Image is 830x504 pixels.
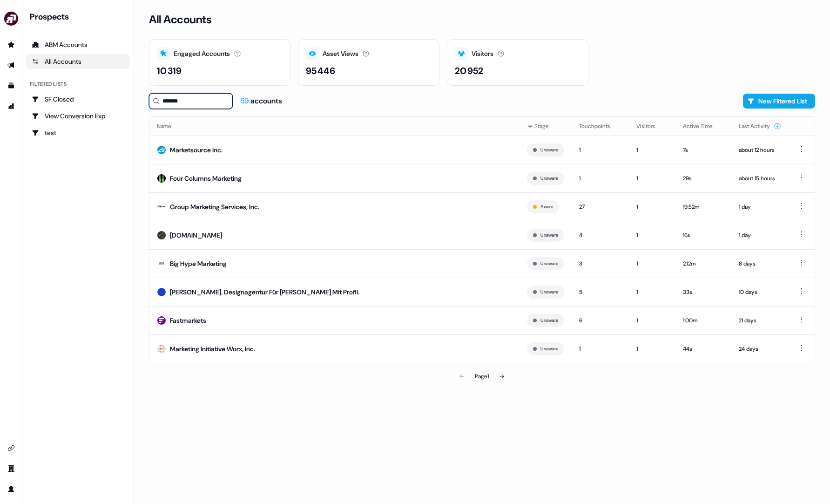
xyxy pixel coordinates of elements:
div: 10 319 [157,64,182,78]
div: Filtered lists [30,80,67,88]
div: 19:52m [683,202,724,211]
div: 1:00m [683,316,724,325]
div: 21 days [739,316,781,325]
button: Touchpoints [579,118,621,135]
a: Go to templates [4,78,19,93]
div: 7s [683,145,724,155]
div: 1 [636,202,668,211]
button: Last Activity [739,118,781,135]
button: Unaware [540,174,558,183]
button: Active Time [683,118,724,135]
div: 1 [636,287,668,297]
button: New Filtered List [743,94,815,109]
div: SF Closed [32,95,124,104]
th: Name [149,117,520,136]
a: Go to integrations [4,441,19,456]
div: 1 [636,231,668,240]
div: [PERSON_NAME]. Designagentur Für [PERSON_NAME] Mit Profil. [170,287,359,297]
div: Prospects [30,11,130,22]
div: ABM Accounts [32,40,124,49]
div: Page 1 [475,372,489,381]
a: Go to test [26,125,130,140]
div: 3 [579,259,621,268]
div: Asset Views [323,49,358,59]
div: 33s [683,287,724,297]
a: Go to profile [4,482,19,497]
div: 1 [636,344,668,354]
div: 24 days [739,344,781,354]
div: 1 [579,344,621,354]
button: Unaware [540,345,558,353]
div: 27 [579,202,621,211]
div: Four Columns Marketing [170,174,242,183]
div: test [32,128,124,137]
div: 1 day [739,202,781,211]
div: 1 day [739,231,781,240]
button: Visitors [636,118,667,135]
button: Unaware [540,259,558,268]
div: 95 446 [306,64,335,78]
div: Engaged Accounts [174,49,230,59]
div: about 15 hours [739,174,781,183]
div: about 12 hours [739,145,781,155]
button: Unaware [540,316,558,325]
div: Visitors [472,49,493,59]
div: 1 [579,145,621,155]
div: 5 [579,287,621,297]
a: Go to prospects [4,37,19,52]
a: Go to attribution [4,99,19,114]
div: 44s [683,344,724,354]
div: [DOMAIN_NAME] [170,231,222,240]
div: 10 days [739,287,781,297]
div: View Conversion Exp [32,111,124,121]
a: Go to SF Closed [26,92,130,107]
div: 29s [683,174,724,183]
button: Unaware [540,288,558,296]
div: Marketsource Inc. [170,145,223,155]
div: Marketing Initiative Worx, Inc. [170,344,255,354]
div: Group Marketing Services, Inc. [170,202,259,211]
div: Fastmarkets [170,316,206,325]
div: Big Hype Marketing [170,259,227,268]
div: 1 [579,174,621,183]
div: All Accounts [32,57,124,66]
a: Go to outbound experience [4,58,19,73]
div: 6 [579,316,621,325]
a: Go to team [4,461,19,476]
div: 2:12m [683,259,724,268]
div: 16s [683,231,724,240]
a: All accounts [26,54,130,69]
div: 8 days [739,259,781,268]
div: 20 952 [455,64,483,78]
div: 1 [636,174,668,183]
button: Aware [540,203,553,211]
div: accounts [240,96,282,106]
div: Stage [527,122,564,131]
button: Unaware [540,146,558,154]
div: 1 [636,316,668,325]
button: Unaware [540,231,558,239]
div: 4 [579,231,621,240]
span: 59 [240,96,250,106]
a: ABM Accounts [26,37,130,52]
a: Go to View Conversion Exp [26,109,130,123]
div: 1 [636,259,668,268]
h3: All Accounts [149,13,211,27]
div: 1 [636,145,668,155]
